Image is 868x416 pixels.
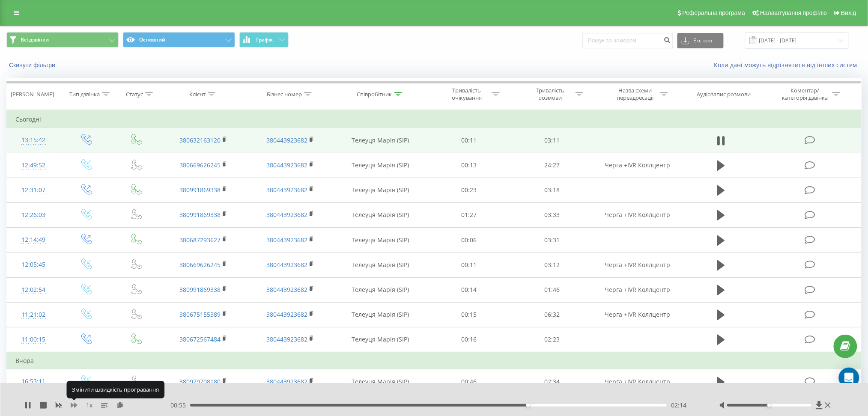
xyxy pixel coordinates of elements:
div: Тривалість очікування [444,87,490,101]
a: 380669626245 [179,261,221,269]
td: Телеуця Марія (SIP) [334,178,427,202]
td: 00:14 [427,277,511,302]
a: 380443923682 [266,310,307,318]
td: Черга +IVR Коллцентр [594,302,681,327]
td: 00:11 [427,253,511,277]
td: 03:31 [510,228,594,253]
button: Основний [123,32,235,48]
a: 380672567484 [179,335,221,343]
a: Коли дані можуть відрізнятися вiд інших систем [714,61,862,69]
div: Співробітник [357,91,392,98]
span: Вихід [841,9,856,16]
td: Телеуця Марія (SIP) [334,277,427,302]
td: 03:18 [510,178,594,202]
div: 12:26:03 [15,207,51,223]
td: Черга +IVR Коллцентр [594,253,681,277]
td: 02:34 [510,369,594,394]
button: Графік [239,32,289,48]
div: 11:21:02 [15,306,51,323]
td: 00:16 [427,327,511,352]
td: 01:27 [427,202,511,227]
a: 380443923682 [266,377,307,386]
div: 12:31:07 [15,182,51,199]
a: 380979708180 [179,377,221,386]
td: Черга +IVR Коллцентр [594,153,681,178]
a: 380991869338 [179,285,221,294]
div: 12:05:45 [15,256,51,273]
div: 11:00:15 [15,331,51,348]
div: 13:15:42 [15,132,51,149]
span: - 00:55 [168,401,190,410]
button: Скинути фільтри [6,61,60,69]
a: 380443923682 [266,211,307,219]
td: Черга +IVR Коллцентр [594,202,681,227]
a: 380443923682 [266,236,307,244]
td: Телеуця Марія (SIP) [334,302,427,327]
td: Телеуця Марія (SIP) [334,153,427,178]
td: 00:11 [427,128,511,153]
td: Черга +IVR Коллцентр [594,277,681,302]
td: Телеуця Марія (SIP) [334,228,427,253]
button: Експорт [677,33,724,48]
a: 380443923682 [266,136,307,144]
td: Вчора [7,352,862,369]
div: Accessibility label [768,404,771,407]
div: 12:14:49 [15,232,51,248]
td: 06:32 [510,302,594,327]
td: 03:12 [510,253,594,277]
td: Телеуця Марія (SIP) [334,202,427,227]
td: Телеуця Марія (SIP) [334,128,427,153]
div: 12:49:52 [15,157,51,174]
div: Тривалість розмови [528,87,573,101]
a: 380443923682 [266,335,307,343]
a: 380443923682 [266,285,307,294]
div: Статус [126,91,143,98]
td: 00:13 [427,153,511,178]
td: Телеуця Марія (SIP) [334,253,427,277]
span: Реферальна програма [683,9,746,16]
div: Open Intercom Messenger [839,368,859,388]
a: 380675155389 [179,310,221,318]
span: Графік [256,37,273,43]
td: 03:11 [510,128,594,153]
td: Телеуця Марія (SIP) [334,369,427,394]
a: 380669626245 [179,161,221,169]
td: 01:46 [510,277,594,302]
div: Коментар/категорія дзвінка [780,87,830,101]
td: 00:06 [427,228,511,253]
span: 1 x [86,401,92,410]
div: Accessibility label [526,404,530,407]
td: 24:27 [510,153,594,178]
span: 02:14 [671,401,686,410]
div: Змінити швидкість програвання [66,381,164,398]
td: 03:33 [510,202,594,227]
a: 380991869338 [179,211,221,219]
td: 00:15 [427,302,511,327]
a: 380443923682 [266,161,307,169]
input: Пошук за номером [582,33,673,48]
div: Клієнт [189,91,206,98]
span: Всі дзвінки [21,36,49,43]
div: 12:02:54 [15,282,51,298]
td: 02:23 [510,327,594,352]
div: Тип дзвінка [69,91,100,98]
div: Назва схеми переадресації [612,87,658,101]
a: 380632163120 [179,136,221,144]
a: 380443923682 [266,186,307,194]
div: 16:53:11 [15,373,51,390]
span: Налаштування профілю [760,9,827,16]
td: Телеуця Марія (SIP) [334,327,427,352]
a: 380443923682 [266,261,307,269]
div: [PERSON_NAME] [11,91,54,98]
td: Сьогодні [7,111,862,128]
td: 00:46 [427,369,511,394]
td: Черга +IVR Коллцентр [594,369,681,394]
div: Аудіозапис розмови [697,91,751,98]
button: Всі дзвінки [6,32,119,48]
div: Бізнес номер [267,91,302,98]
a: 380687293627 [179,236,221,244]
a: 380991869338 [179,186,221,194]
td: 00:23 [427,178,511,202]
